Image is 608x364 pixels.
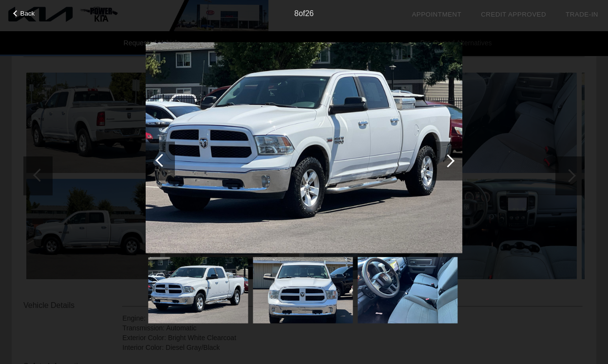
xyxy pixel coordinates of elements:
[305,9,314,18] span: 26
[20,10,35,17] span: Back
[294,9,299,18] span: 8
[358,257,457,324] img: 0f70765794524b7bb99885b5ae93029f.jpg
[481,11,546,18] a: Credit Approved
[566,11,598,18] a: Trade-In
[253,257,353,324] img: dc71d7be906742f5bfbc6311dd7c4bfa.jpg
[412,11,461,18] a: Appointment
[148,257,248,324] img: a283cf9ec0d3446a96f9a209de9ffe51.jpg
[146,42,462,253] img: a283cf9ec0d3446a96f9a209de9ffe51.jpg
